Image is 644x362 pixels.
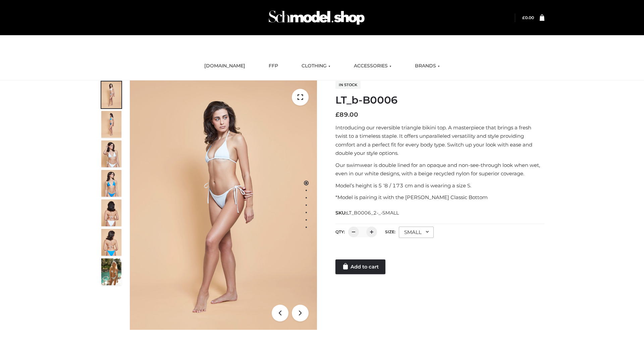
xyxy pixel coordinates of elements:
[335,111,339,118] span: £
[410,59,445,73] a: BRANDS
[522,15,534,20] a: £0.00
[349,59,396,73] a: ACCESSORIES
[297,59,335,73] a: CLOTHING
[101,170,121,197] img: ArielClassicBikiniTop_CloudNine_AzureSky_OW114ECO_4-scaled.jpg
[335,123,544,158] p: Introducing our reversible triangle bikini top. A masterpiece that brings a fresh twist to a time...
[385,229,395,234] label: Size:
[335,193,544,202] p: *Model is pairing it with the [PERSON_NAME] Classic Bottom
[101,229,121,256] img: ArielClassicBikiniTop_CloudNine_AzureSky_OW114ECO_8-scaled.jpg
[101,111,121,138] img: ArielClassicBikiniTop_CloudNine_AzureSky_OW114ECO_2-scaled.jpg
[264,59,283,73] a: FFP
[522,15,534,20] bdi: 0.00
[335,94,544,106] h1: LT_b-B0006
[335,81,361,89] span: In stock
[130,80,317,330] img: ArielClassicBikiniTop_CloudNine_AzureSky_OW114ECO_1
[335,259,385,274] a: Add to cart
[522,15,525,20] span: £
[335,209,399,217] span: SKU:
[335,181,544,190] p: Model’s height is 5 ‘8 / 173 cm and is wearing a size S.
[335,111,358,118] bdi: 89.00
[335,229,345,234] label: QTY:
[399,227,434,238] div: SMALL
[101,258,121,285] img: Arieltop_CloudNine_AzureSky2.jpg
[101,199,121,226] img: ArielClassicBikiniTop_CloudNine_AzureSky_OW114ECO_7-scaled.jpg
[346,210,399,216] span: LT_B0006_2-_-SMALL
[101,81,121,108] img: ArielClassicBikiniTop_CloudNine_AzureSky_OW114ECO_1-scaled.jpg
[266,4,367,31] img: Schmodel Admin 964
[199,59,250,73] a: [DOMAIN_NAME]
[101,140,121,167] img: ArielClassicBikiniTop_CloudNine_AzureSky_OW114ECO_3-scaled.jpg
[335,161,544,178] p: Our swimwear is double lined for an opaque and non-see-through look when wet, even in our white d...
